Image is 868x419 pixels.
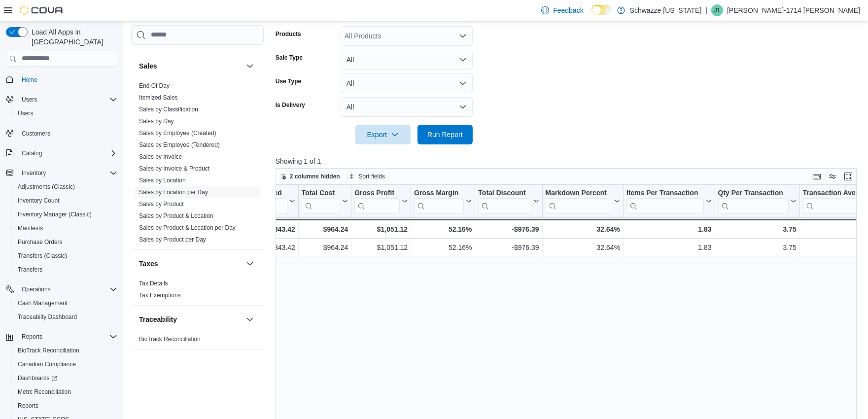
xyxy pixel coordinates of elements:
span: Users [22,96,37,104]
button: Sales [244,60,256,71]
label: Use Type [276,77,301,85]
a: Sales by Location per Day [139,188,208,195]
a: Traceabilty Dashboard [14,311,81,323]
span: Traceabilty Dashboard [18,313,77,321]
a: Canadian Compliance [14,358,80,370]
button: BioTrack Reconciliation [10,344,121,357]
span: Inventory Count [18,197,60,205]
label: Is Delivery [276,101,305,109]
button: Transfers (Classic) [10,249,121,263]
button: Transfers [10,263,121,277]
div: Items Per Transaction [626,188,704,198]
span: Tax Details [139,279,168,287]
button: Taxes [244,257,256,269]
button: Users [2,93,121,106]
span: Inventory Manager (Classic) [14,209,117,220]
button: All [341,73,473,93]
span: Transfers (Classic) [14,250,117,262]
div: Items Per Transaction [626,188,704,213]
a: Cash Management [14,297,71,309]
span: Customers [22,130,50,138]
button: Traceabilty Dashboard [10,310,121,324]
div: 52.16% [414,223,472,235]
button: Traceability [244,313,256,325]
span: Export [361,125,405,144]
a: BioTrack Reconciliation [14,345,83,356]
span: Sales by Product per Day [139,235,206,243]
div: $2,343.42 [236,223,295,235]
button: Total Cost [302,188,348,213]
div: Total Cost [302,188,340,198]
button: Catalog [2,146,121,160]
div: Markdown Percent [545,188,612,198]
span: BioTrack Reconciliation [14,345,117,356]
h3: Sales [139,61,157,70]
a: Reports [14,400,42,412]
span: Transfers [14,264,117,276]
span: Sales by Product & Location per Day [139,223,236,231]
div: 3.75 [718,242,796,253]
span: Cash Management [14,297,117,309]
div: 1.83 [626,242,712,253]
span: Sales by Product [139,200,184,208]
button: Open list of options [459,32,467,40]
div: 52.16% [414,242,472,253]
button: Users [18,94,41,105]
div: 1.83 [626,223,712,235]
span: Home [18,73,117,86]
button: 2 columns hidden [276,171,344,182]
input: Dark Mode [591,5,612,15]
a: Metrc Reconciliation [14,386,75,398]
span: J1 [714,4,721,16]
a: Dashboards [10,371,121,385]
button: Keyboard shortcuts [811,171,823,182]
div: Justin-1714 Sullivan [711,4,723,16]
span: Operations [22,285,51,293]
span: Purchase Orders [14,236,117,248]
span: Catalog [18,147,117,159]
button: Manifests [10,221,121,235]
span: 2 columns hidden [290,173,340,180]
span: Sales by Classification [139,105,198,113]
span: Dashboards [14,372,117,384]
a: Tax Exemptions [139,291,181,298]
span: Catalog [22,149,42,157]
button: Inventory Count [10,194,121,208]
div: Qty Per Transaction [718,188,788,198]
a: Sales by Invoice & Product [139,165,209,172]
button: Export [355,125,411,144]
button: Sort fields [345,171,389,182]
div: Sales [131,79,264,249]
span: Reports [18,331,117,343]
span: Metrc Reconciliation [14,386,117,398]
span: Canadian Compliance [14,358,117,370]
span: Reports [14,400,117,412]
button: Gross Margin [414,188,472,213]
span: Cash Management [18,299,68,307]
span: End Of Day [139,81,170,89]
a: Purchase Orders [14,236,67,248]
button: Enter fullscreen [842,171,854,182]
button: Items Per Transaction [626,188,712,213]
span: Sales by Employee (Tendered) [139,140,220,148]
a: Sales by Day [139,117,174,124]
a: Home [18,74,41,86]
span: Manifests [18,224,43,232]
span: Purchase Orders [18,238,63,246]
span: Transfers (Classic) [18,252,67,260]
div: Total Invoiced [236,188,287,213]
a: Inventory Count [14,195,64,207]
div: $964.24 [302,223,348,235]
div: Gross Profit [354,188,400,198]
div: Total Invoiced [236,188,287,198]
div: $964.24 [302,242,348,253]
button: Taxes [139,258,242,268]
button: Operations [2,282,121,296]
span: Sort fields [359,173,385,180]
a: Sales by Product & Location per Day [139,224,236,231]
button: Sales [139,61,242,70]
div: -$976.39 [478,223,539,235]
button: Operations [18,283,55,295]
div: $1,051.12 [354,242,408,253]
span: BioTrack Reconciliation [139,335,201,343]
